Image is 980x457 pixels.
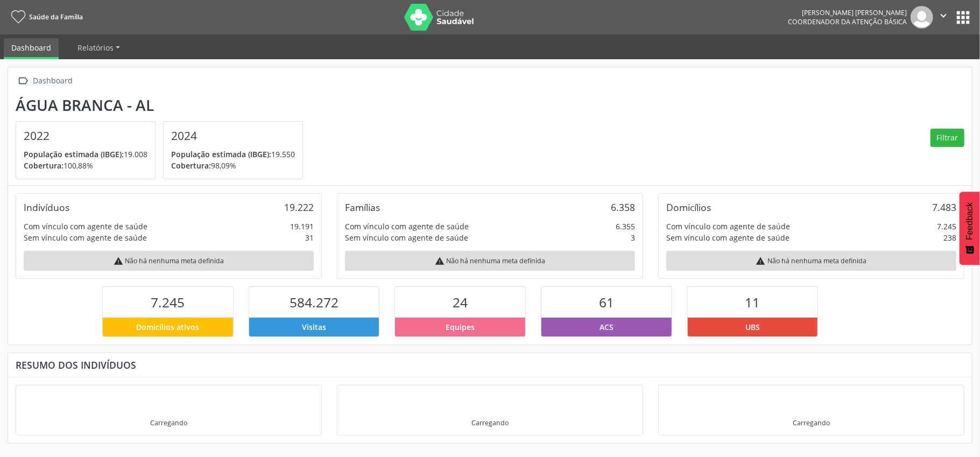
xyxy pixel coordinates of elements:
[24,149,147,160] p: 19.008
[171,149,295,160] p: 19.550
[16,96,311,114] div: Água Branca - AL
[171,160,211,171] span: Cobertura:
[77,43,114,53] span: Relatórios
[284,201,314,213] div: 19.222
[911,6,933,29] img: img
[171,149,271,159] span: População estimada (IBGE):
[70,38,128,57] a: Relatórios
[16,359,964,371] div: Resumo dos indivíduos
[345,232,468,243] div: Sem vínculo com agente de saúde
[24,160,147,171] p: 100,88%
[24,201,69,213] div: Indivíduos
[16,73,75,89] a:  Dashboard
[171,129,295,143] h4: 2024
[24,221,147,232] div: Com vínculo com agente de saúde
[960,192,980,265] button: Feedback - Mostrar pesquisa
[611,201,635,213] div: 6.358
[302,321,326,333] span: Visitas
[599,293,614,311] span: 61
[793,418,830,427] div: Carregando
[114,256,123,266] i: warning
[29,12,83,22] span: Saúde da Família
[930,129,964,147] button: Filtrar
[937,10,949,22] i: 
[954,8,972,27] button: apps
[666,221,790,232] div: Com vínculo com agente de saúde
[150,418,187,427] div: Carregando
[345,201,380,213] div: Famílias
[453,293,468,311] span: 24
[24,149,124,159] span: População estimada (IBGE):
[937,221,956,232] div: 7.245
[965,202,975,240] span: Feedback
[24,232,147,243] div: Sem vínculo com agente de saúde
[305,232,314,243] div: 31
[933,6,954,29] button: 
[151,293,185,311] span: 7.245
[24,129,147,143] h4: 2022
[788,17,907,26] span: Coordenador da Atenção Básica
[471,418,509,427] div: Carregando
[290,221,314,232] div: 19.191
[756,256,766,266] i: warning
[290,293,339,311] span: 584.272
[446,321,475,333] span: Equipes
[745,321,760,333] span: UBS
[666,251,956,271] div: Não há nenhuma meta definida
[171,160,295,171] p: 98,09%
[31,73,75,89] div: Dashboard
[788,8,907,17] div: [PERSON_NAME] [PERSON_NAME]
[943,232,956,243] div: 238
[666,232,789,243] div: Sem vínculo com agente de saúde
[345,251,635,271] div: Não há nenhuma meta definida
[24,251,314,271] div: Não há nenhuma meta definida
[4,38,59,59] a: Dashboard
[932,201,956,213] div: 7.483
[666,201,711,213] div: Domicílios
[631,232,635,243] div: 3
[136,321,199,333] span: Domicílios ativos
[16,73,31,89] i: 
[435,256,445,266] i: warning
[616,221,635,232] div: 6.355
[745,293,760,311] span: 11
[345,221,469,232] div: Com vínculo com agente de saúde
[24,160,64,171] span: Cobertura:
[600,321,614,333] span: ACS
[8,8,83,26] a: Saúde da Família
